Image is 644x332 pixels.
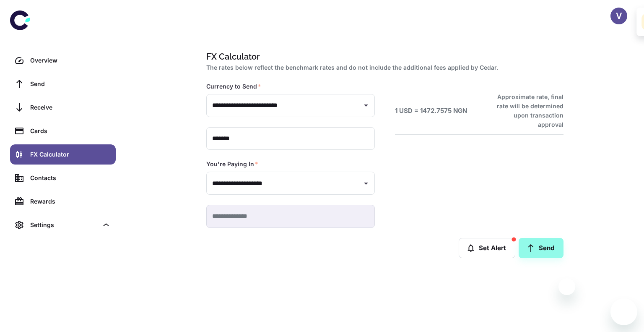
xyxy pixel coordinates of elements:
[360,178,372,189] button: Open
[10,50,116,71] a: Overview
[206,82,261,91] label: Currency to Send
[10,168,116,188] a: Contacts
[395,106,467,116] h6: 1 USD = 1472.7575 NGN
[558,278,575,295] iframe: Close message
[488,92,563,129] h6: Approximate rate, final rate will be determined upon transaction approval
[10,74,116,94] a: Send
[30,126,111,136] div: Cards
[30,150,111,159] div: FX Calculator
[459,238,515,258] button: Set Alert
[30,103,111,112] div: Receive
[206,160,258,168] label: You're Paying In
[30,197,111,206] div: Rewards
[30,56,111,65] div: Overview
[360,99,372,111] button: Open
[10,191,116,212] a: Rewards
[10,215,116,235] div: Settings
[206,50,560,63] h1: FX Calculator
[10,121,116,141] a: Cards
[30,173,111,183] div: Contacts
[30,79,111,89] div: Send
[10,97,116,118] a: Receive
[30,220,98,230] div: Settings
[10,144,116,165] a: FX Calculator
[610,298,637,325] iframe: Button to launch messaging window
[519,238,563,258] a: Send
